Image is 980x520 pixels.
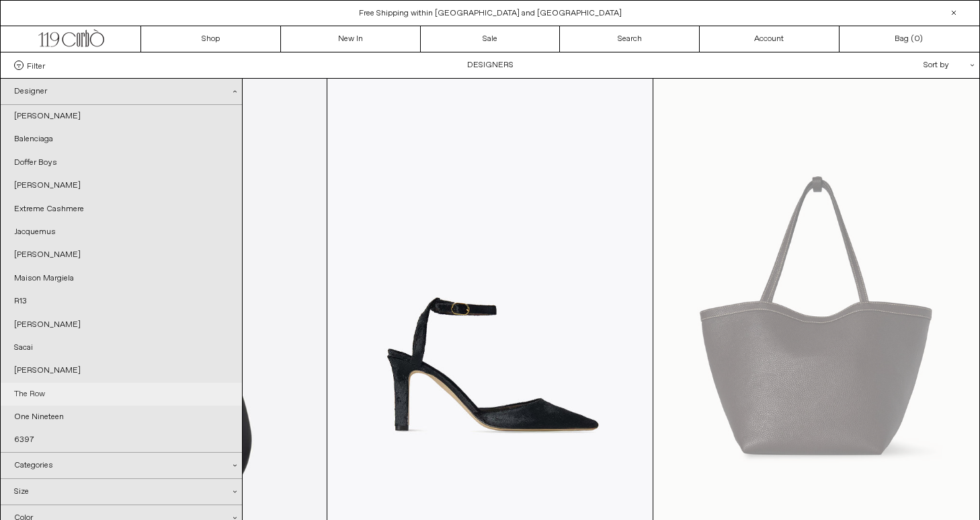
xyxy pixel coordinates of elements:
a: 6397 [1,429,242,451]
a: Bag () [840,26,979,52]
a: Extreme Cashmere [1,198,242,221]
span: 0 [914,34,920,44]
div: Sort by [845,52,966,78]
a: Doffer Boys [1,151,242,174]
div: Designer [1,79,242,105]
span: Filter [27,61,45,70]
a: The Row [1,383,242,406]
a: Free Shipping within [GEOGRAPHIC_DATA] and [GEOGRAPHIC_DATA] [359,8,622,19]
a: R13 [1,290,242,313]
a: Maison Margiela [1,267,242,290]
a: Sacai [1,336,242,359]
a: New In [281,26,421,52]
a: Search [560,26,700,52]
a: Jacquemus [1,221,242,244]
div: Categories [1,453,242,478]
a: [PERSON_NAME] [1,313,242,336]
a: Shop [141,26,281,52]
a: [PERSON_NAME] [1,105,242,128]
a: [PERSON_NAME] [1,359,242,382]
span: ) [914,33,923,45]
div: Size [1,479,242,505]
a: Sale [421,26,561,52]
a: One Nineteen [1,406,242,429]
a: [PERSON_NAME] [1,174,242,197]
a: Account [700,26,840,52]
a: Balenciaga [1,128,242,151]
a: [PERSON_NAME] [1,244,242,266]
